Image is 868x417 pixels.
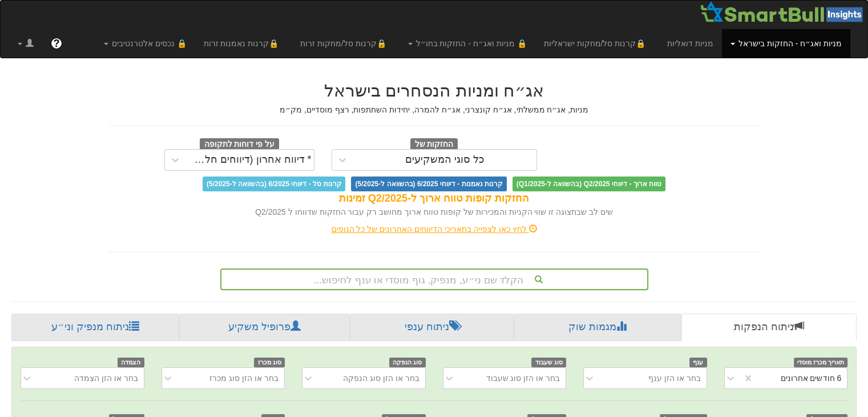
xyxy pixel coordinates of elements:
a: 🔒קרנות סל/מחקות זרות [292,29,399,58]
span: סוג מכרז [254,358,285,367]
span: ? [53,38,59,49]
div: בחר או הזן סוג שעבוד [486,372,560,384]
a: ניתוח מנפיק וני״ע [11,314,179,341]
div: בחר או הזן ענף [648,372,701,384]
span: סוג שעבוד [531,358,566,367]
div: לחץ כאן לצפייה בתאריכי הדיווחים האחרונים של כל הגופים [100,223,768,235]
div: בחר או הזן הצמדה [74,372,138,384]
span: ענף [689,358,707,367]
h5: מניות, אג״ח ממשלתי, אג״ח קונצרני, אג״ח להמרה, יחידות השתתפות, רצף מוסדיים, מק״מ [109,106,760,114]
a: 🔒קרנות נאמנות זרות [195,29,292,58]
div: שים לב שבתצוגה זו שווי הקניות והמכירות של קופות טווח ארוך מחושב רק עבור החזקות שדווחו ל Q2/2025 [109,206,760,218]
h2: אג״ח ומניות הנסחרים בישראל [109,81,760,100]
a: 🔒 נכסים אלטרנטיבים [95,29,195,58]
div: החזקות קופות טווח ארוך ל-Q2/2025 זמינות [109,191,760,206]
a: 🔒 מניות ואג״ח - החזקות בחו״ל [399,29,535,58]
div: * דיווח אחרון (דיווחים חלקיים) [188,154,312,166]
span: הצמדה [118,358,144,367]
a: ניתוח הנפקות [681,314,857,341]
span: תאריך מכרז מוסדי [794,358,847,367]
span: קרנות סל - דיווחי 6/2025 (בהשוואה ל-5/2025) [203,177,345,191]
a: מניות דואליות [659,29,722,58]
a: מגמות שוק [514,314,682,341]
a: ? [42,29,71,58]
a: 🔒קרנות סל/מחקות ישראליות [535,29,659,58]
span: על פי דוחות לתקופה [200,138,279,151]
span: סוג הנפקה [389,358,426,367]
div: הקלד שם ני״ע, מנפיק, גוף מוסדי או ענף לחיפוש... [221,270,647,289]
div: 6 חודשים אחרונים [780,372,841,384]
a: מניות ואג״ח - החזקות בישראל [722,29,850,58]
div: כל סוגי המשקיעים [405,154,485,166]
span: החזקות של [410,138,458,151]
img: Smartbull [700,1,867,23]
span: טווח ארוך - דיווחי Q2/2025 (בהשוואה ל-Q1/2025) [512,177,665,191]
a: ניתוח ענפי [350,314,514,341]
div: בחר או הזן סוג מכרז [209,372,278,384]
div: בחר או הזן סוג הנפקה [343,372,419,384]
a: פרופיל משקיע [179,314,350,341]
span: קרנות נאמנות - דיווחי 6/2025 (בהשוואה ל-5/2025) [351,177,506,191]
